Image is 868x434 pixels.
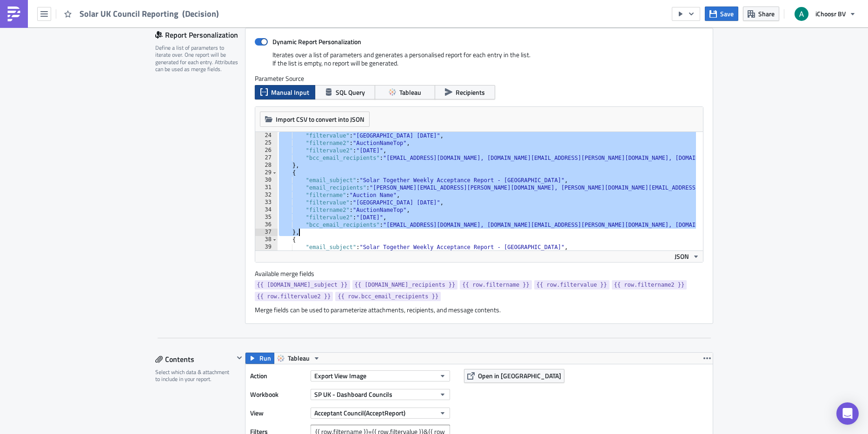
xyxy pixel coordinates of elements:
[537,280,607,289] span: {{ row.filtervalue }}
[259,353,271,364] span: Run
[255,270,325,278] label: Available merge fields
[836,402,859,425] div: Open Intercom Messenger
[255,221,278,229] div: 36
[4,14,444,21] p: Please see attached for your weekly Solar Together acceptance report.
[255,214,278,221] div: 35
[255,139,278,147] div: 25
[276,114,364,124] span: Import CSV to convert into JSON
[315,85,375,99] button: SQL Query
[255,191,278,199] div: 32
[155,352,234,366] div: Contents
[4,34,444,42] p: 1. Cumulative acceptance figures graph
[311,370,450,381] button: Export View Image
[255,154,278,162] div: 27
[255,229,278,236] div: 37
[355,280,456,289] span: {{ [DOMAIN_NAME]_recipients }}
[80,8,220,19] span: Solar UK Council Reporting (Decision)
[352,280,458,289] a: {{ [DOMAIN_NAME]_recipients }}
[255,74,703,83] label: Parameter Source
[255,184,278,191] div: 31
[671,251,703,262] button: JSON
[335,292,441,301] a: {{ row.bcc_email_recipients }}
[271,87,309,97] span: Manual Input
[245,353,274,364] button: Run
[794,6,809,22] img: Avatar
[705,7,738,21] button: Save
[311,389,450,400] button: SP UK - Dashboard Councils
[255,132,278,139] div: 24
[234,352,245,363] button: Hide content
[815,9,846,19] span: iChoosr BV
[260,112,370,127] button: Import CSV to convert into JSON
[255,199,278,206] div: 33
[255,162,278,169] div: 28
[272,37,361,46] strong: Dynamic Report Personalization
[462,280,530,289] span: {{ row.filtername }}
[255,306,703,314] div: Merge fields can be used to parameterize attachments, recipients, and message contents.
[255,243,278,251] div: 39
[250,388,306,401] label: Workbook
[314,371,366,381] span: Export View Image
[255,85,315,99] button: Manual Input
[338,292,438,301] span: {{ row.bcc_email_recipients }}
[255,147,278,154] div: 26
[758,9,775,19] span: Share
[314,389,392,399] span: SP UK - Dashboard Councils
[7,7,21,21] img: PushMetrics
[255,236,278,243] div: 38
[4,4,444,134] body: Rich Text Area. Press ALT-0 for help.
[478,371,561,381] span: Open in [GEOGRAPHIC_DATA]
[460,280,532,289] a: {{ row.filtername }}
[255,280,350,289] a: {{ [DOMAIN_NAME]_subject }}
[4,55,444,62] p: 3. Decliner reasons (.csv)
[4,65,444,72] p: If you have any questions please contact your Relationship Manager.
[614,280,685,289] span: {{ row.filtername2 }}
[675,251,689,261] span: JSON
[720,9,734,19] span: Save
[250,406,306,420] label: View
[257,292,331,301] span: {{ row.filtervalue2 }}
[375,85,435,99] button: Tableau
[336,87,365,97] span: SQL Query
[255,51,703,74] div: Iterates over a list of parameters and generates a personalised report for each entry in the list...
[612,280,687,289] a: {{ row.filtername2 }}
[311,408,450,419] button: Acceptant Council(AcceptReport)
[257,280,348,289] span: {{ [DOMAIN_NAME]_subject }}
[534,280,610,289] a: {{ row.filtervalue }}
[255,206,278,214] div: 34
[255,169,278,177] div: 29
[4,24,444,32] p: This email contains the following:
[314,408,405,418] span: Acceptant Council(AcceptReport)
[155,368,234,383] div: Select which data & attachment to include in your report.
[250,369,306,383] label: Action
[255,292,333,301] a: {{ row.filtervalue2 }}
[399,87,421,97] span: Tableau
[255,177,278,184] div: 30
[435,85,495,99] button: Recipients
[4,45,444,52] p: 2. Breakdown of acceptance Solar PV / Battery inc SME (.csv)
[155,28,245,42] div: Report Personalization
[288,353,310,364] span: Tableau
[4,4,444,11] p: Hi,
[155,44,239,73] div: Define a list of parameters to iterate over. One report will be generated for each entry. Attribu...
[456,87,485,97] span: Recipients
[274,353,324,364] button: Tableau
[743,7,779,21] button: Share
[789,4,861,24] button: iChoosr BV
[464,369,564,383] button: Open in [GEOGRAPHIC_DATA]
